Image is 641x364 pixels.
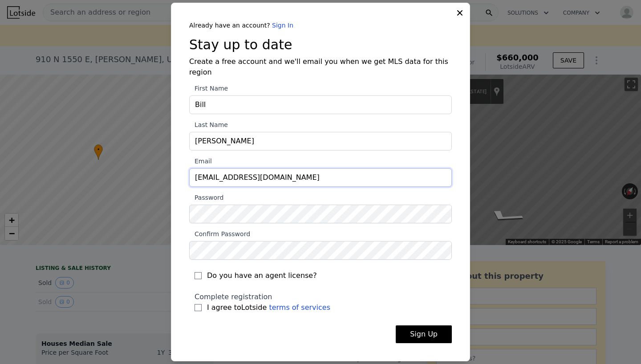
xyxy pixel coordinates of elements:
input: First Name [189,95,452,114]
span: I agree to Lotside [207,302,330,313]
input: Email [189,168,452,187]
span: Password [189,194,223,201]
input: I agree toLotside terms of services [195,304,202,311]
span: Do you have an agent license? [207,270,317,281]
input: Do you have an agent license? [195,272,202,279]
h4: Create a free account and we'll email you when we get MLS data for this region [189,56,452,78]
span: First Name [189,85,228,92]
span: Email [189,158,212,165]
a: Sign In [272,22,293,29]
span: Confirm Password [189,230,250,237]
span: Last Name [189,121,228,128]
h3: Stay up to date [189,37,452,53]
div: Already have an account? [189,21,452,30]
input: Confirm Password [189,241,452,260]
a: terms of services [269,303,330,312]
span: Complete registration [195,293,272,301]
input: Last Name [189,132,452,150]
input: Password [189,205,452,223]
button: Sign Up [396,325,452,343]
